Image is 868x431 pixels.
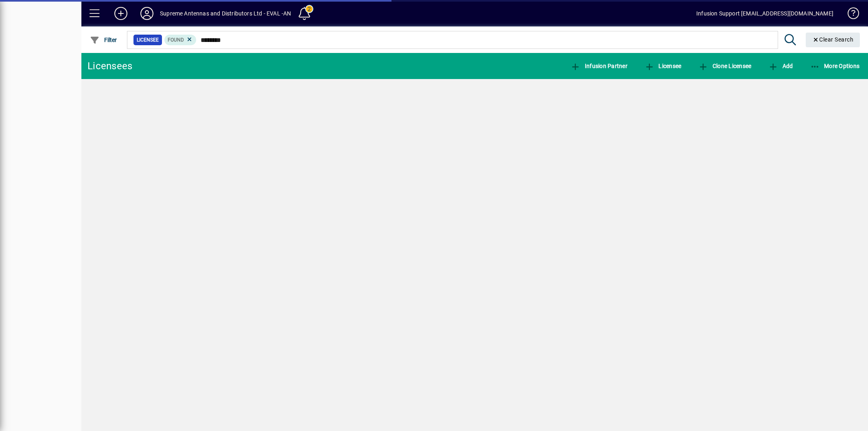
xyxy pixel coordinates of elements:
[571,63,627,69] span: Infusion Partner
[768,63,793,69] span: Add
[108,6,134,21] button: Add
[90,37,117,43] span: Filter
[806,33,860,47] button: Clear
[696,59,753,73] button: Clone Licensee
[766,59,795,73] button: Add
[643,59,684,73] button: Licensee
[812,36,854,43] span: Clear Search
[842,2,858,28] a: Knowledge Base
[568,59,630,73] button: Infusion Partner
[696,7,833,20] div: Infusion Support [EMAIL_ADDRESS][DOMAIN_NAME]
[810,63,860,69] span: More Options
[87,59,132,73] div: Licensees
[134,6,160,21] button: Profile
[88,33,119,47] button: Filter
[164,35,197,45] mat-chip: Found Status: Found
[808,59,862,73] button: More Options
[645,63,682,69] span: Licensee
[137,36,159,44] span: Licensee
[698,63,751,69] span: Clone Licensee
[168,37,184,43] span: Found
[160,7,291,20] div: Supreme Antennas and Distributors Ltd - EVAL -AN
